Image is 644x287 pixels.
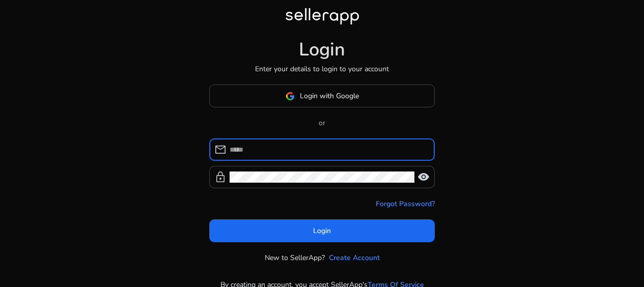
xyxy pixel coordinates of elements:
[286,92,295,101] img: google-logo.svg
[214,171,227,183] span: lock
[214,143,227,156] span: mail
[417,171,430,183] span: visibility
[209,118,435,128] p: or
[376,198,435,209] a: Forgot Password?
[209,84,435,107] button: Login with Google
[209,219,435,242] button: Login
[255,64,389,74] p: Enter your details to login to your account
[300,91,359,101] span: Login with Google
[329,252,380,263] a: Create Account
[265,252,325,263] p: New to SellerApp?
[313,225,331,236] span: Login
[299,39,345,61] h1: Login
